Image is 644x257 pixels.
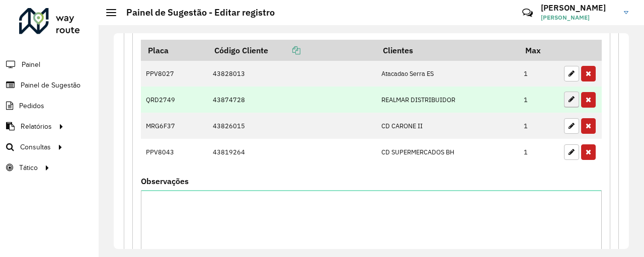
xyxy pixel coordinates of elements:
[22,59,40,70] span: Painel
[517,2,538,24] a: Contato Rápido
[541,13,616,22] span: [PERSON_NAME]
[207,61,376,87] td: 43828013
[519,40,559,61] th: Max
[19,162,38,173] span: Tático
[141,61,207,87] td: PPV8027
[207,40,376,61] th: Código Cliente
[519,113,559,139] td: 1
[141,175,189,187] label: Observações
[116,7,275,18] h2: Painel de Sugestão - Editar registro
[141,139,207,165] td: PPV8043
[519,61,559,87] td: 1
[376,40,518,61] th: Clientes
[19,101,44,111] span: Pedidos
[376,61,518,87] td: Atacadao Serra ES
[376,139,518,165] td: CD SUPERMERCADOS BH
[141,40,207,61] th: Placa
[141,87,207,113] td: QRD2749
[376,87,518,113] td: REALMAR DISTRIBUIDOR
[141,113,207,139] td: MRG6F37
[268,45,300,55] a: Copiar
[207,113,376,139] td: 43826015
[519,139,559,165] td: 1
[519,87,559,113] td: 1
[20,142,51,152] span: Consultas
[207,87,376,113] td: 43874728
[207,139,376,165] td: 43819264
[21,80,80,91] span: Painel de Sugestão
[541,3,616,13] h3: [PERSON_NAME]
[376,113,518,139] td: CD CARONE II
[21,121,52,132] span: Relatórios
